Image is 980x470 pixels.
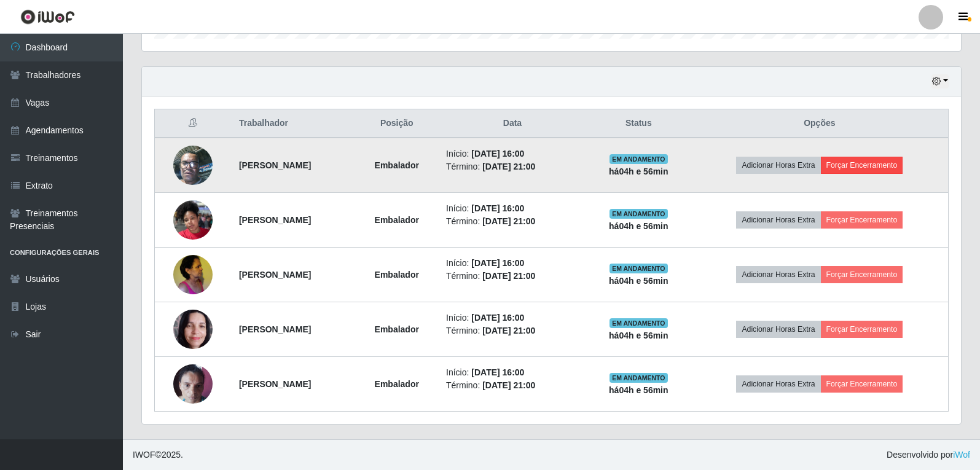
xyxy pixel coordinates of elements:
[239,270,311,280] strong: [PERSON_NAME]
[586,109,691,138] th: Status
[446,160,579,173] li: Término:
[239,160,311,170] strong: [PERSON_NAME]
[446,257,579,270] li: Início:
[133,448,183,461] span: © 2025 .
[446,215,579,228] li: Término:
[609,385,668,395] strong: há 04 h e 56 min
[821,157,903,174] button: Forçar Encerramento
[446,379,579,392] li: Término:
[471,203,524,213] time: [DATE] 16:00
[736,266,820,283] button: Adicionar Horas Extra
[173,139,213,191] img: 1715944748737.jpeg
[736,375,820,393] button: Adicionar Horas Extra
[239,379,311,389] strong: [PERSON_NAME]
[609,221,668,231] strong: há 04 h e 56 min
[439,109,586,138] th: Data
[821,266,903,283] button: Forçar Encerramento
[133,450,155,460] span: IWOF
[482,162,535,171] time: [DATE] 21:00
[375,379,419,389] strong: Embalador
[446,147,579,160] li: Início:
[736,157,820,174] button: Adicionar Horas Extra
[471,149,524,159] time: [DATE] 16:00
[375,160,419,170] strong: Embalador
[736,211,820,229] button: Adicionar Horas Extra
[610,154,668,164] span: EM ANDAMENTO
[446,311,579,324] li: Início:
[736,321,820,338] button: Adicionar Horas Extra
[821,375,903,393] button: Forçar Encerramento
[232,109,355,138] th: Trabalhador
[375,270,419,280] strong: Embalador
[375,215,419,225] strong: Embalador
[446,270,579,283] li: Término:
[239,324,311,334] strong: [PERSON_NAME]
[609,166,668,176] strong: há 04 h e 56 min
[471,258,524,268] time: [DATE] 16:00
[610,373,668,383] span: EM ANDAMENTO
[173,303,213,355] img: 1726745680631.jpeg
[446,202,579,215] li: Início:
[471,367,524,377] time: [DATE] 16:00
[173,358,213,410] img: 1733770253666.jpeg
[610,318,668,328] span: EM ANDAMENTO
[446,324,579,337] li: Término:
[691,109,949,138] th: Opções
[446,366,579,379] li: Início:
[609,276,668,286] strong: há 04 h e 56 min
[887,448,970,461] span: Desenvolvido por
[821,211,903,229] button: Forçar Encerramento
[375,324,419,334] strong: Embalador
[482,380,535,390] time: [DATE] 21:00
[482,216,535,226] time: [DATE] 21:00
[610,264,668,273] span: EM ANDAMENTO
[20,9,75,25] img: CoreUI Logo
[821,321,903,338] button: Forçar Encerramento
[610,209,668,219] span: EM ANDAMENTO
[471,313,524,323] time: [DATE] 16:00
[173,248,213,300] img: 1739839717367.jpeg
[953,450,970,460] a: iWof
[609,331,668,340] strong: há 04 h e 56 min
[173,194,213,246] img: 1719358783577.jpeg
[239,215,311,225] strong: [PERSON_NAME]
[355,109,439,138] th: Posição
[482,326,535,335] time: [DATE] 21:00
[482,271,535,281] time: [DATE] 21:00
